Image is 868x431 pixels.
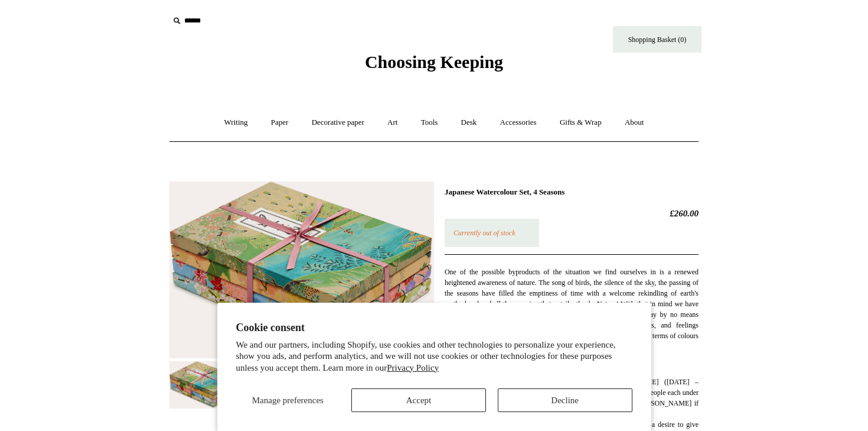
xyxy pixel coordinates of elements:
span: Manage preferences [252,396,324,405]
img: Japanese Watercolour Set, 4 Seasons [169,361,240,409]
a: About [614,107,655,138]
p: We and our partners, including Shopify, use cookies and other technologies to personalize your ex... [236,339,632,374]
a: Tools [410,107,449,138]
em: Currently out of stock [453,229,515,237]
p: One of the possible byproducts of the situation we find ourselves in is a renewed heightened awar... [445,267,699,352]
a: Art [377,107,408,138]
a: Desk [451,107,488,138]
button: Manage preferences [236,388,340,412]
h2: Cookie consent [236,322,632,334]
a: Paper [260,107,299,138]
a: Accessories [490,107,547,138]
img: Japanese Watercolour Set, 4 Seasons [169,182,434,358]
h1: Japanese Watercolour Set, 4 Seasons [445,187,699,197]
button: Accept [351,388,486,412]
a: Privacy Policy [387,363,439,372]
h2: £260.00 [445,208,699,219]
a: Shopping Basket (0) [613,26,701,53]
a: Writing [214,107,259,138]
a: Gifts & Wrap [549,107,612,138]
button: Decline [498,388,632,412]
span: Choosing Keeping [365,52,503,72]
a: Decorative paper [301,107,375,138]
a: Choosing Keeping [365,61,503,70]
